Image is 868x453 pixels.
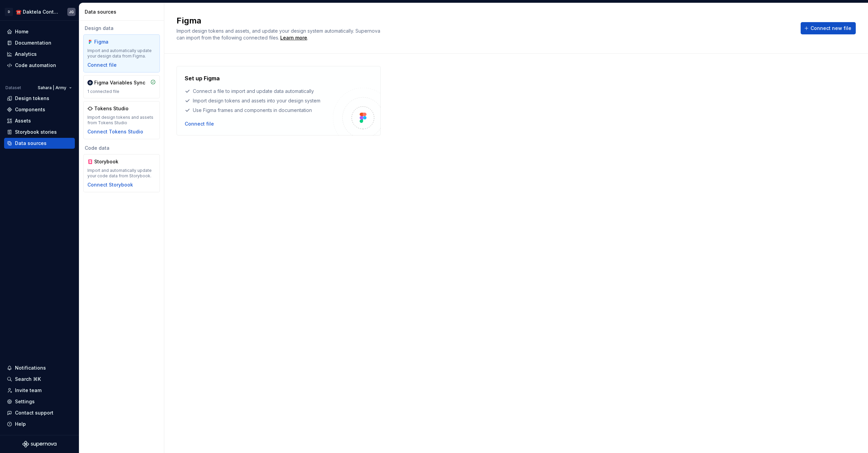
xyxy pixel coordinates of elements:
div: Dataset [5,85,21,91]
div: Invite team [15,387,41,394]
div: Figma [94,38,127,45]
div: Import design tokens and assets from Tokens Studio [87,115,156,126]
div: Storybook [94,158,127,165]
a: Analytics [4,49,75,60]
div: Use Figma frames and components in documentation [185,107,333,114]
button: D☎️ Daktela Contact CentreJG [1,4,78,19]
button: Contact support [4,407,75,418]
div: Tokens Studio [94,105,129,112]
a: Home [4,26,75,37]
button: Connect file [87,62,117,68]
div: Code automation [15,62,56,69]
button: Help [4,419,75,430]
h2: Figma [177,15,792,26]
a: Storybook stories [4,127,75,137]
div: Contact support [15,409,53,416]
div: Import and automatically update your code data from Storybook. [87,168,156,179]
button: Connect Tokens Studio [87,128,143,135]
div: Connect a file to import and update data automatically [185,88,333,95]
a: Data sources [4,138,75,149]
a: Design tokens [4,93,75,104]
span: Connect new file [811,25,851,32]
svg: Supernova Logo [22,441,56,448]
a: Documentation [4,37,75,48]
button: Connect new file [801,22,856,34]
div: Storybook stories [15,129,57,135]
span: Sahara | Army [38,85,66,91]
button: Search ⌘K [4,374,75,385]
div: 1 connected file [87,89,156,94]
a: Tokens StudioImport design tokens and assets from Tokens StudioConnect Tokens Studio [83,101,160,139]
div: Settings [15,398,35,405]
div: Help [15,421,26,427]
div: Design tokens [15,95,49,102]
div: D [5,8,13,16]
a: Invite team [4,385,75,396]
a: Learn more [280,34,307,41]
span: . [279,35,308,41]
button: Connect file [185,120,214,127]
button: Connect Storybook [87,181,133,188]
a: FigmaImport and automatically update your design data from Figma.Connect file [83,34,160,72]
div: Figma Variables Sync [94,79,145,86]
div: Components [15,106,45,113]
button: Notifications [4,362,75,373]
a: Figma Variables Sync1 connected file [83,75,160,98]
div: Search ⌘K [15,376,41,383]
h4: Set up Figma [185,74,220,82]
div: Analytics [15,51,37,58]
a: Code automation [4,60,75,71]
a: StorybookImport and automatically update your code data from Storybook.Connect Storybook [83,154,160,192]
a: Assets [4,115,75,126]
div: ☎️ Daktela Contact Centre [16,9,59,15]
div: Home [15,28,29,35]
div: Design data [83,25,160,32]
div: Data sources [85,9,161,15]
div: Assets [15,117,31,124]
button: Sahara | Army [35,83,75,93]
div: JG [69,9,74,15]
a: Settings [4,396,75,407]
div: Code data [83,145,160,151]
a: Components [4,104,75,115]
span: Import design tokens and assets, and update your design system automatically. Supernova can impor... [177,28,382,41]
div: Notifications [15,365,46,371]
div: Data sources [15,140,47,147]
div: Documentation [15,39,51,46]
div: Import and automatically update your design data from Figma. [87,48,156,59]
div: Import design tokens and assets into your design system [185,97,333,104]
